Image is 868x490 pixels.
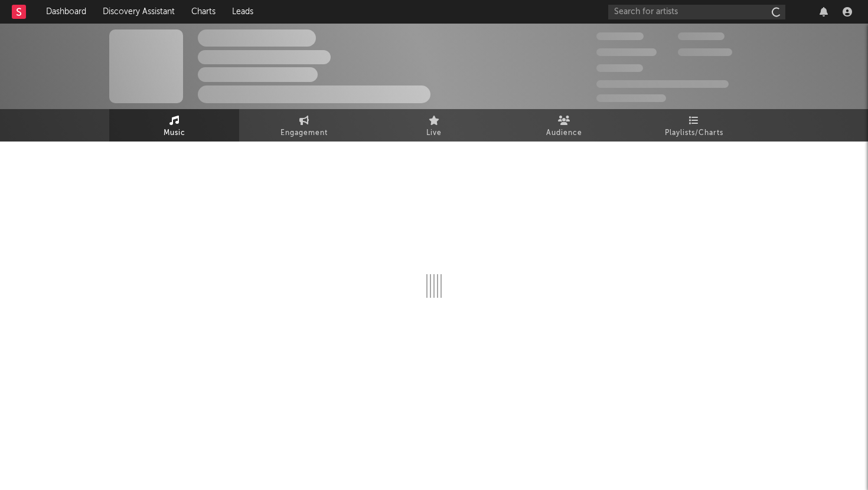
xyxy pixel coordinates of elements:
[164,126,185,140] span: Music
[665,126,723,140] span: Playlists/Charts
[678,32,725,40] span: 100,000
[426,126,442,140] span: Live
[499,109,629,142] a: Audience
[596,32,644,40] span: 300,000
[608,5,785,19] input: Search for artists
[629,109,759,142] a: Playlists/Charts
[369,109,499,142] a: Live
[546,126,582,140] span: Audience
[280,126,328,140] span: Engagement
[109,109,239,142] a: Music
[596,48,657,56] span: 50,000,000
[596,80,729,88] span: 50,000,000 Monthly Listeners
[596,64,643,72] span: 100,000
[596,94,666,102] span: Jump Score: 85.0
[678,48,732,56] span: 1,000,000
[239,109,369,142] a: Engagement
